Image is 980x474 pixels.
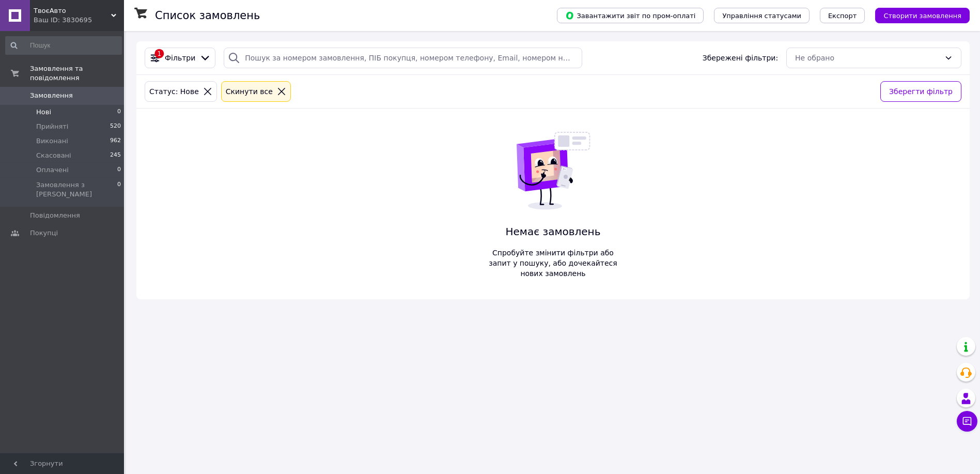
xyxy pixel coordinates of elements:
button: Експорт [820,8,865,23]
button: Завантажити звіт по пром-оплаті [557,8,704,23]
span: 0 [117,108,121,117]
span: Замовлення та повідомлення [30,64,124,83]
div: Cкинути все [224,86,275,97]
button: Створити замовлення [875,8,970,23]
span: Оплачені [36,165,69,175]
input: Пошук за номером замовлення, ПІБ покупця, номером телефону, Email, номером накладної [224,48,582,68]
button: Управління статусами [714,8,810,23]
span: Немає замовлень [485,224,621,239]
h1: Список замовлень [155,9,260,22]
span: Замовлення [30,91,73,100]
span: ТвоєАвто [34,6,111,16]
span: Виконані [36,136,68,146]
span: Збережені фільтри: [703,53,778,63]
button: Чат з покупцем [957,411,977,432]
span: Управління статусами [722,12,801,20]
button: Зберегти фільтр [880,81,961,102]
span: 0 [117,180,121,199]
span: Зберегти фільтр [889,86,953,97]
span: Покупці [30,228,58,238]
span: 245 [110,151,121,160]
span: Прийняті [36,122,68,131]
input: Пошук [5,36,122,55]
span: Нові [36,108,51,117]
span: Фільтри [165,53,195,63]
span: 0 [117,165,121,175]
span: Скасовані [36,151,71,160]
div: Статус: Нове [147,86,201,97]
span: 520 [110,122,121,131]
div: Не обрано [795,52,940,64]
span: 962 [110,136,121,146]
span: Спробуйте змінити фільтри або запит у пошуку, або дочекайтеся нових замовлень [485,248,621,279]
span: Замовлення з [PERSON_NAME] [36,180,117,199]
span: Створити замовлення [883,12,961,20]
a: Створити замовлення [865,11,970,19]
div: Ваш ID: 3830695 [34,16,124,25]
span: Повідомлення [30,211,80,220]
span: Завантажити звіт по пром-оплаті [565,11,695,20]
span: Експорт [828,12,857,20]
